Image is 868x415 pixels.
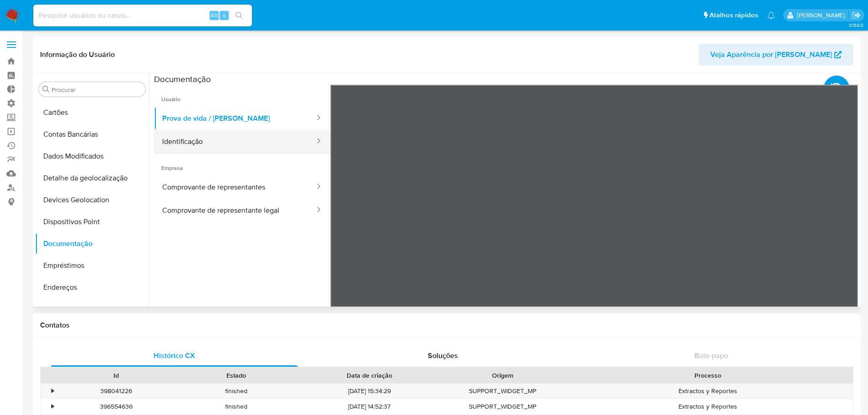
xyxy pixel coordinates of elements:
[797,11,848,20] p: edgar.zuliani@mercadolivre.com
[56,399,176,414] div: 396554636
[51,387,54,395] div: •
[694,350,728,361] span: Bate-papo
[40,321,853,330] h1: Contatos
[35,298,149,320] button: Fecha Compliant
[35,102,149,123] button: Cartões
[563,399,853,414] div: Extractos y Reportes
[35,277,149,298] button: Endereços
[296,399,443,414] div: [DATE] 14:52:37
[33,10,252,21] input: Pesquise usuários ou casos...
[230,9,248,22] button: search-icon
[443,399,563,414] div: SUPPORT_WIDGET_MP
[569,371,847,380] div: Processo
[35,145,149,167] button: Dados Modificados
[35,189,149,211] button: Devices Geolocation
[63,371,170,380] div: Id
[767,11,775,19] a: Notificações
[51,86,142,94] input: Procurar
[852,10,861,20] a: Sair
[443,384,563,399] div: SUPPORT_WIDGET_MP
[56,384,176,399] div: 398041226
[223,11,226,20] span: s
[296,384,443,399] div: [DATE] 15:34:29
[709,10,758,20] span: Atalhos rápidos
[211,11,218,20] span: Alt
[35,255,149,277] button: Empréstimos
[428,350,458,361] span: Soluções
[303,371,437,380] div: Data de criação
[154,350,195,361] span: Histórico CX
[449,371,556,380] div: Origem
[563,384,853,399] div: Extractos y Reportes
[710,44,832,66] span: Veja Aparência por [PERSON_NAME]
[183,371,290,380] div: Estado
[35,211,149,233] button: Dispositivos Point
[176,399,296,414] div: finished
[35,233,149,255] button: Documentação
[176,384,296,399] div: finished
[51,402,54,411] div: •
[42,86,50,93] button: Procurar
[35,167,149,189] button: Detalhe da geolocalização
[699,44,853,66] button: Veja Aparência por [PERSON_NAME]
[35,123,149,145] button: Contas Bancárias
[40,50,115,59] h1: Informação do Usuário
